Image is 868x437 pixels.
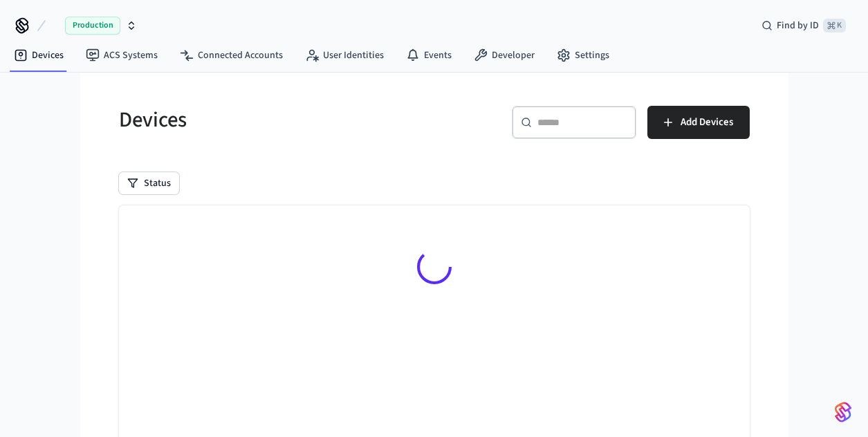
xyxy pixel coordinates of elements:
[119,172,179,194] button: Status
[777,19,819,32] span: Find by ID
[750,13,857,38] div: Find by ID⌘ K
[835,401,851,423] img: SeamLogoGradient.69752ec5.svg
[294,43,395,68] a: User Identities
[119,106,426,134] h5: Devices
[647,106,750,139] button: Add Devices
[3,43,75,68] a: Devices
[169,43,294,68] a: Connected Accounts
[395,43,463,68] a: Events
[75,43,169,68] a: ACS Systems
[823,19,846,32] span: ⌘ K
[681,113,733,131] span: Add Devices
[546,43,620,68] a: Settings
[463,43,546,68] a: Developer
[65,17,120,35] span: Production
